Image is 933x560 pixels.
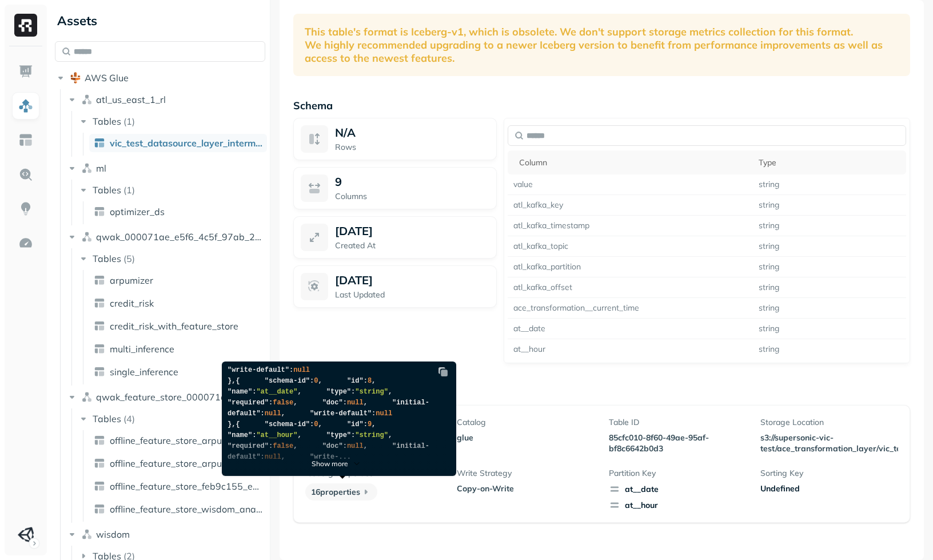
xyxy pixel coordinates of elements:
[609,499,747,511] span: at__hour
[508,174,753,195] td: value
[297,388,301,396] span: ,
[228,420,236,428] span: },
[110,366,178,378] span: single_inference
[273,399,293,407] span: false
[508,257,753,277] td: atl_kafka_partition
[355,431,388,439] span: "string"
[110,137,262,149] span: vic_test_datasource_layer_intermediate
[326,431,351,439] span: "type"
[89,363,267,381] a: single_inference
[364,399,368,407] span: ,
[335,273,373,287] p: [DATE]
[70,72,81,84] img: root
[110,458,262,469] span: offline_feature_store_arpumizer_user_level_offline
[18,527,34,543] img: Unity
[93,116,121,127] span: Tables
[110,320,238,332] span: credit_risk_with_feature_store
[18,64,33,79] img: Dashboard
[265,377,310,385] span: "schema-id"
[94,297,105,309] img: table
[123,413,135,424] p: ( 4 )
[347,420,364,428] span: "id"
[760,468,898,479] p: Sorting Key
[314,377,318,385] span: 0
[265,420,310,428] span: "schema-id"
[94,275,105,286] img: table
[335,240,489,251] p: Created At
[89,340,267,358] a: multi_inference
[343,399,347,407] span: :
[228,377,236,385] span: },
[281,410,285,418] span: ,
[18,167,33,182] img: Query Explorer
[81,162,93,174] img: namespace
[96,391,266,403] span: qwak_feature_store_000071ae_e5f6_4c5f_97ab_2b533d00d294
[110,297,154,309] span: credit_risk
[457,432,595,443] p: glue
[305,483,377,501] p: 16 properties
[753,298,906,319] td: string
[78,410,266,428] button: Tables(4)
[352,458,362,468] img: chevron
[93,184,121,196] span: Tables
[96,529,130,540] span: wisdom
[312,459,348,468] p: Show more
[96,231,266,243] span: qwak_000071ae_e5f6_4c5f_97ab_2b533d00d294_analytics_data
[759,157,900,168] div: Type
[508,298,753,319] td: ace_transformation__current_time
[269,399,273,407] span: :
[293,14,910,76] p: This table's format is Iceberg-v1, which is obsolete. We don't support storage metrics collection...
[310,377,314,385] span: :
[508,216,753,236] td: atl_kafka_timestamp
[293,366,310,374] span: null
[55,69,265,87] button: AWS Glue
[368,377,372,385] span: 8
[96,162,106,174] span: ml
[457,483,595,494] p: Copy-on-Write
[228,399,269,407] span: "required"
[110,275,153,286] span: arpumizer
[347,399,364,407] span: null
[78,112,266,130] button: Tables(1)
[228,366,289,374] span: "write-default"
[508,339,753,360] td: at__hour
[372,420,376,428] span: ,
[94,480,105,492] img: table
[66,159,266,177] button: ml
[760,417,898,428] p: Storage Location
[609,483,747,495] span: at__date
[457,417,595,428] p: Catalog
[85,72,129,84] span: AWS Glue
[388,431,392,439] span: ,
[335,289,489,300] p: Last Updated
[94,343,105,355] img: table
[335,224,373,238] p: [DATE]
[289,366,293,374] span: :
[335,142,489,153] p: Rows
[335,174,342,189] p: 9
[123,116,135,127] p: ( 1 )
[94,206,105,217] img: table
[81,94,93,105] img: namespace
[94,137,105,149] img: table
[347,377,364,385] span: "id"
[123,184,135,196] p: ( 1 )
[94,435,105,446] img: table
[110,503,262,515] span: offline_feature_store_wisdom_analytics_online
[376,410,392,418] span: null
[318,420,322,428] span: ,
[89,454,267,472] a: offline_feature_store_arpumizer_user_level_offline
[89,202,267,221] a: optimizer_ds
[326,388,351,396] span: "type"
[110,343,174,355] span: multi_inference
[314,420,318,428] span: 0
[351,431,355,439] span: :
[372,377,376,385] span: ,
[508,236,753,257] td: atl_kafka_topic
[508,195,753,216] td: atl_kafka_key
[252,431,256,439] span: :
[110,206,165,217] span: optimizer_ds
[265,410,281,418] span: null
[256,388,297,396] span: "at__date"
[55,11,265,30] div: Assets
